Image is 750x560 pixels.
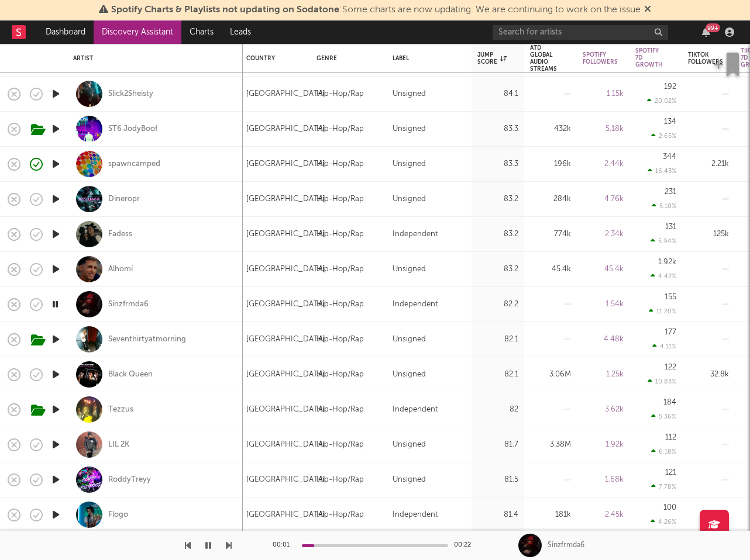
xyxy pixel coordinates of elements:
div: Label [393,55,460,62]
div: Hip-Hop/Rap [316,403,364,417]
input: Search for artists [493,25,668,40]
div: [GEOGRAPHIC_DATA] [246,262,325,276]
div: [GEOGRAPHIC_DATA] [246,157,325,171]
div: 284k [530,192,571,206]
div: Hip-Hop/Rap [316,298,364,312]
div: Sinzfrmda6 [548,540,584,551]
span: : Some charts are now updating. We are continuing to work on the issue [111,5,641,15]
div: 3.38M [530,438,571,452]
div: Hip-Hop/Rap [316,87,364,101]
div: 7.78 % [651,483,676,490]
div: 83.2 [477,227,518,241]
div: 00:22 [454,538,477,552]
div: 32.8k [688,368,729,382]
div: 3.06M [530,368,571,382]
div: [GEOGRAPHIC_DATA] [246,227,325,241]
div: Artist [73,55,231,62]
div: 82.2 [477,298,518,312]
div: 11.20 % [649,307,676,315]
div: Dineropr [108,194,140,205]
div: 192 [664,83,676,91]
div: 112 [665,434,676,441]
div: 184 [663,399,676,406]
div: Independent [393,508,438,522]
div: Independent [393,298,438,312]
div: 82.1 [477,333,518,347]
div: 5.18k [583,122,624,136]
div: 4.26 % [651,518,676,526]
div: Hip-Hop/Rap [316,333,364,347]
div: Sinzfrmda6 [108,299,149,310]
div: 82 [477,403,518,417]
div: 5.10 % [652,202,676,210]
div: 2.45k [583,508,624,522]
div: 81.4 [477,508,518,522]
div: [GEOGRAPHIC_DATA] [246,438,325,452]
div: 2.65 % [651,132,676,140]
div: 2.21k [688,157,729,171]
div: 83.3 [477,122,518,136]
div: 2.34k [583,227,624,241]
div: Hip-Hop/Rap [316,227,364,241]
a: LIL 2K [108,440,129,450]
div: 181k [530,508,571,522]
div: 81.7 [477,438,518,452]
div: Genre [316,55,375,62]
div: 100 [663,504,676,511]
div: Hip-Hop/Rap [316,368,364,382]
div: 00:01 [273,538,296,552]
div: 4.11 % [652,343,676,350]
a: Leads [222,20,259,44]
div: Hip-Hop/Rap [316,122,364,136]
div: Seventhirtyatmorning [108,334,186,345]
div: 13.4k [688,508,729,522]
div: 231 [665,188,676,196]
div: 45.4k [530,262,571,276]
div: 3.62k [583,403,624,417]
div: [GEOGRAPHIC_DATA] [246,122,325,136]
div: Slick2Sheisty [108,89,153,99]
div: Unsigned [393,262,426,276]
div: Unsigned [393,473,426,487]
a: ST6 JodyBoof [108,124,157,134]
a: Fadess [108,229,132,240]
a: Flogo [108,510,128,520]
div: 81.5 [477,473,518,487]
div: 134 [664,118,676,126]
div: Independent [393,227,438,241]
div: 99 + [706,23,720,32]
div: [GEOGRAPHIC_DATA] [246,298,325,312]
div: 432k [530,122,571,136]
div: [GEOGRAPHIC_DATA] [246,508,325,522]
span: Dismiss [644,5,651,15]
div: Independent [393,403,438,417]
div: Tiktok Followers [688,51,723,65]
a: Charts [181,20,222,44]
div: 125k [688,227,729,241]
div: 82.1 [477,368,518,382]
div: spawncamped [108,159,160,170]
div: [GEOGRAPHIC_DATA] [246,192,325,206]
div: Hip-Hop/Rap [316,262,364,276]
div: 16.43 % [648,167,676,175]
div: [GEOGRAPHIC_DATA] [246,473,325,487]
div: 1.15k [583,87,624,101]
div: 10.83 % [648,378,676,385]
div: 83.2 [477,192,518,206]
div: 155 [665,293,676,301]
div: 131 [665,223,676,231]
a: RoddyTreyy [108,475,151,485]
div: 344 [663,153,676,161]
div: [GEOGRAPHIC_DATA] [246,368,325,382]
div: 1.68k [583,473,624,487]
a: Tezzus [108,405,133,415]
div: 83.3 [477,157,518,171]
div: 4.42 % [651,272,676,280]
a: Black Queen [108,369,153,380]
div: Unsigned [393,192,426,206]
div: 122 [665,364,676,371]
